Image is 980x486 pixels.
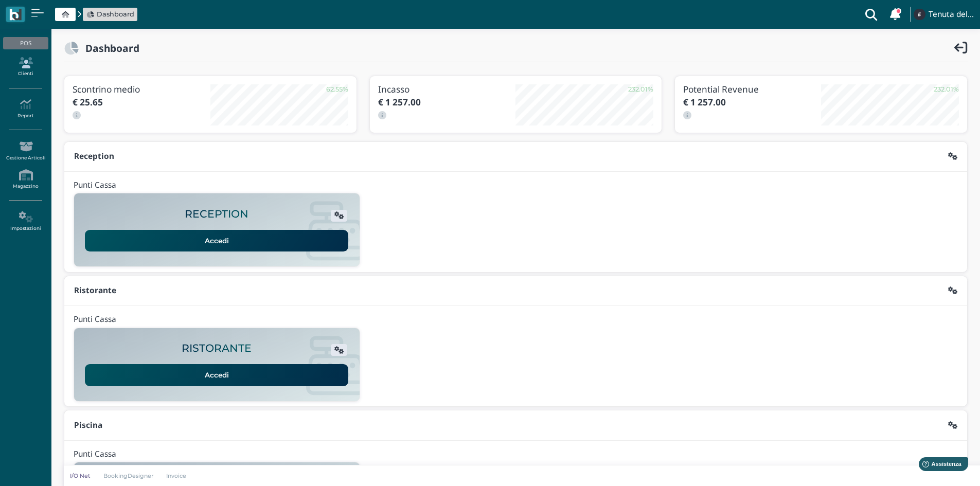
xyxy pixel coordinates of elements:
[3,95,48,123] a: Report
[160,472,193,480] a: Invoice
[3,53,48,81] a: Clienti
[85,364,348,386] a: Accedi
[74,151,114,161] b: Reception
[3,137,48,165] a: Gestione Articoli
[85,230,348,251] a: Accedi
[73,96,103,108] b: € 25.65
[683,96,726,108] b: € 1 257.00
[3,165,48,193] a: Magazzino
[378,96,421,108] b: € 1 257.00
[914,9,925,20] img: ...
[182,343,252,354] h2: RISTORANTE
[73,84,210,94] h3: Scontrino medio
[74,285,116,296] b: Ristorante
[97,472,160,480] a: BookingDesigner
[3,207,48,236] a: Impostazioni
[74,181,116,190] h4: Punti Cassa
[74,420,102,430] b: Piscina
[30,8,68,16] span: Assistenza
[912,2,974,27] a: ... Tenuta del Barco
[683,84,821,94] h3: Potential Revenue
[9,9,21,21] img: logo
[185,208,248,220] h2: RECEPTION
[97,9,134,19] span: Dashboard
[86,9,134,19] a: Dashboard
[929,10,974,19] h4: Tenuta del Barco
[70,472,91,480] p: I/O Net
[378,84,516,94] h3: Incasso
[74,315,116,324] h4: Punti Cassa
[3,37,48,49] div: POS
[907,454,971,477] iframe: Help widget launcher
[79,43,139,53] h2: Dashboard
[74,450,116,459] h4: Punti Cassa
